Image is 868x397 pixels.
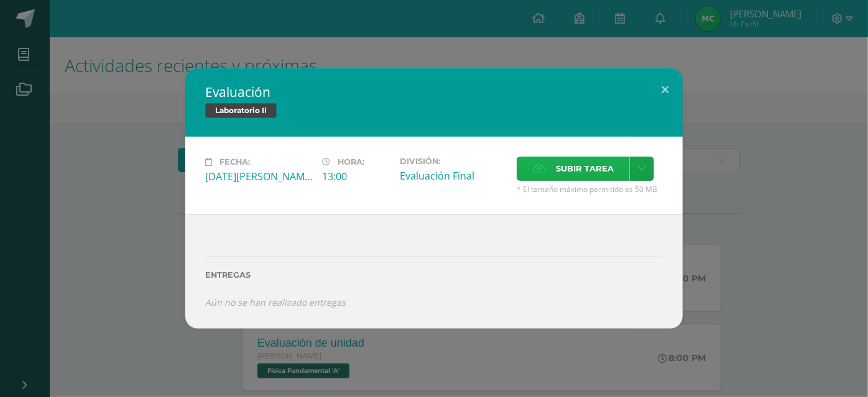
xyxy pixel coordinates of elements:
div: Evaluación Final [400,169,507,183]
span: Fecha: [219,157,250,167]
label: División: [400,157,507,166]
h2: Evaluación [205,83,663,101]
i: Aún no se han realizado entregas [205,296,346,308]
span: Subir tarea [556,157,614,180]
div: [DATE][PERSON_NAME] [205,170,312,183]
span: Laboratorio II [205,103,277,118]
div: 13:00 [322,170,390,183]
span: Hora: [338,157,364,167]
label: Entregas [205,270,663,280]
button: Close (Esc) [647,68,683,111]
span: * El tamaño máximo permitido es 50 MB [517,184,663,194]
